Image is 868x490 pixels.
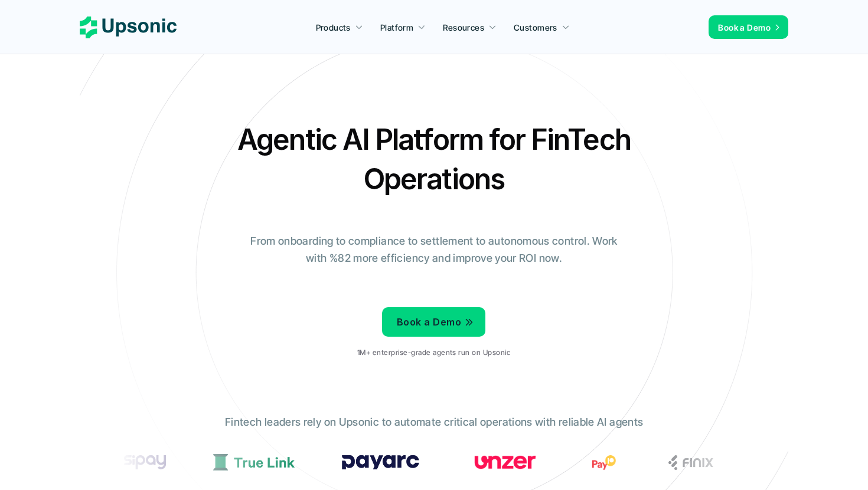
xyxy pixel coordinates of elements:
a: Book a Demo [709,15,788,39]
p: Resources [443,21,484,34]
p: 1M+ enterprise-grade agents run on Upsonic [357,348,510,357]
span: Book a Demo [397,316,461,328]
a: Products [309,17,370,38]
p: Platform [380,21,413,34]
p: Customers [514,21,557,34]
p: Fintech leaders rely on Upsonic to automate critical operations with reliable AI agents [225,414,643,431]
p: Products [316,21,351,34]
span: Book a Demo [718,22,771,32]
h2: Agentic AI Platform for FinTech Operations [227,120,641,199]
a: Book a Demo [382,307,485,337]
p: From onboarding to compliance to settlement to autonomous control. Work with %82 more efficiency ... [242,233,626,267]
iframe: Intercom live chat [828,450,856,478]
